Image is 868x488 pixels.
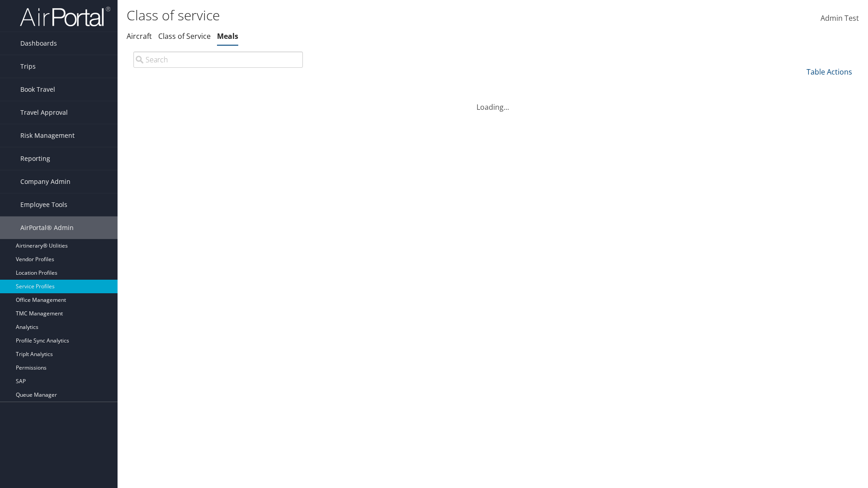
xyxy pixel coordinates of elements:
img: airportal-logo.png [20,6,110,27]
a: Table Actions [807,67,852,77]
a: Meals [217,31,238,41]
span: Company Admin [20,170,71,193]
span: Dashboards [20,32,57,55]
span: AirPortal® Admin [20,216,74,239]
a: Aircraft [127,31,152,41]
span: Reporting [20,147,50,170]
a: Class of Service [158,31,211,41]
div: Loading... [127,91,859,113]
span: Trips [20,55,36,78]
h1: Class of service [127,6,615,25]
span: Book Travel [20,78,55,101]
span: Employee Tools [20,193,67,216]
span: Travel Approval [20,101,68,124]
input: Search [133,52,303,68]
a: Admin Test [821,5,859,33]
span: Risk Management [20,124,75,147]
span: Admin Test [821,13,859,23]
